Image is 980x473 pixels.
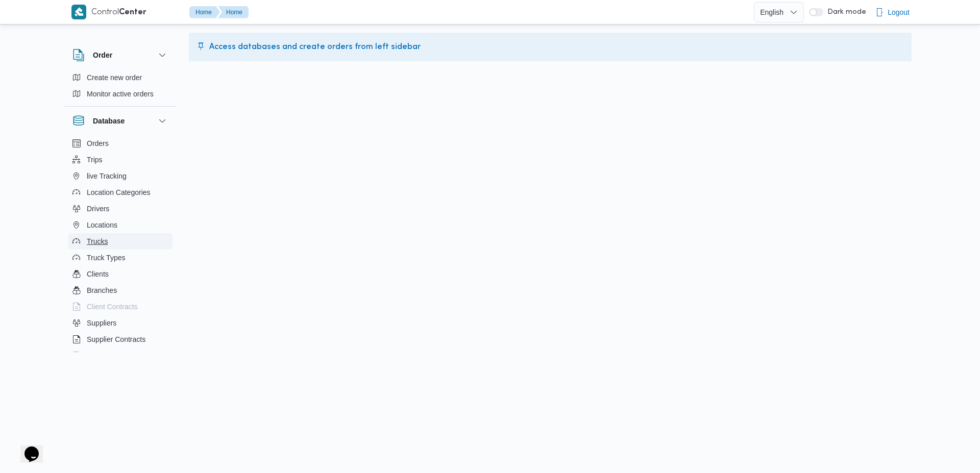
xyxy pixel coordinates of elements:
[87,71,142,84] span: Create new order
[10,432,43,463] iframe: chat widget
[68,184,173,201] button: Location Categories
[87,219,117,231] span: Locations
[68,282,173,298] button: Branches
[119,9,146,16] b: Center
[87,203,109,215] span: Drivers
[87,301,138,313] span: Client Contracts
[209,41,421,53] span: Access databases and create orders from left sidebar
[68,315,173,331] button: Suppliers
[93,115,125,127] h3: Database
[87,137,109,150] span: Orders
[68,168,173,184] button: live Tracking
[87,235,108,247] span: Trucks
[218,6,249,18] button: Home
[823,8,866,16] span: Dark mode
[68,266,173,282] button: Clients
[71,5,86,19] img: X8yXhbKr1z7QwAAAABJRU5ErkJggg==
[87,268,109,280] span: Clients
[871,2,914,22] button: Logout
[87,88,154,100] span: Monitor active orders
[72,115,168,127] button: Database
[87,170,127,182] span: live Tracking
[87,284,117,296] span: Branches
[68,69,173,86] button: Create new order
[68,152,173,168] button: Trips
[87,154,103,166] span: Trips
[68,86,173,102] button: Monitor active orders
[68,347,173,364] button: Devices
[64,135,177,356] div: Database
[93,49,112,61] h3: Order
[87,317,116,329] span: Suppliers
[68,298,173,315] button: Client Contracts
[68,135,173,152] button: Orders
[68,233,173,250] button: Trucks
[87,350,112,362] span: Devices
[64,69,177,106] div: Order
[87,252,125,264] span: Truck Types
[68,217,173,233] button: Locations
[888,6,910,18] span: Logout
[87,186,151,198] span: Location Categories
[189,6,220,18] button: Home
[68,250,173,266] button: Truck Types
[72,49,168,61] button: Order
[87,333,145,345] span: Supplier Contracts
[68,201,173,217] button: Drivers
[68,331,173,347] button: Supplier Contracts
